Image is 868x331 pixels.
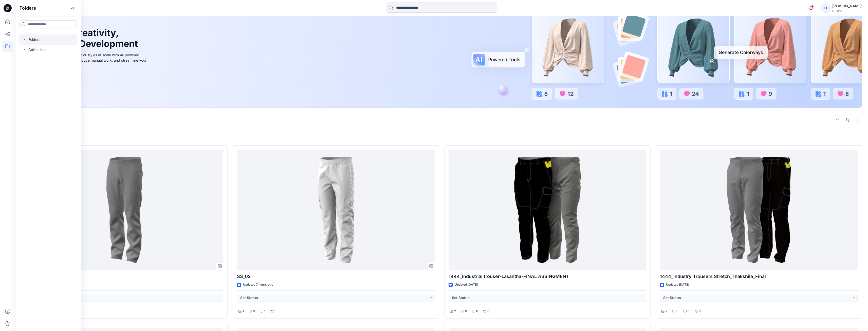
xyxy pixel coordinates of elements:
a: Concept Style [26,150,223,270]
a: 1444_Industry Trousers Stretch_Thakshila_Final [660,150,858,270]
a: SS_02 [237,150,435,270]
p: 0 [487,309,489,314]
p: 0 [465,309,467,314]
h4: Styles [21,134,862,140]
p: Updated 7 hours ago [243,282,273,287]
p: 0 [699,309,701,314]
p: 2 [666,309,667,314]
p: 2 [454,309,456,314]
p: 0 [688,309,690,314]
p: 1 [243,309,244,314]
p: 0 [676,309,678,314]
p: 1444_Industrial trouser-Lasantha-FINAL ASSINGMENT [449,273,646,280]
p: 0 [476,309,478,314]
p: Updated [DATE] [455,282,478,287]
p: SS_02 [237,273,435,280]
p: 1 [264,309,265,314]
h1: Unleash Creativity, Speed Up Development [34,27,140,49]
p: Concept Style [26,273,223,280]
p: 0 [253,309,255,314]
p: 0 [274,309,276,314]
a: 1444_Industrial trouser-Lasantha-FINAL ASSINGMENT [449,150,646,270]
a: Discover more [34,74,148,84]
div: Guston [832,9,862,13]
p: Updated [DATE] [666,282,689,287]
div: TL [821,4,830,13]
div: [PERSON_NAME] [832,3,862,9]
div: Explore ideas faster and recolor styles at scale with AI-powered tools that boost creativity, red... [34,52,148,68]
p: 1444_Industry Trousers Stretch_Thakshila_Final [660,273,858,280]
